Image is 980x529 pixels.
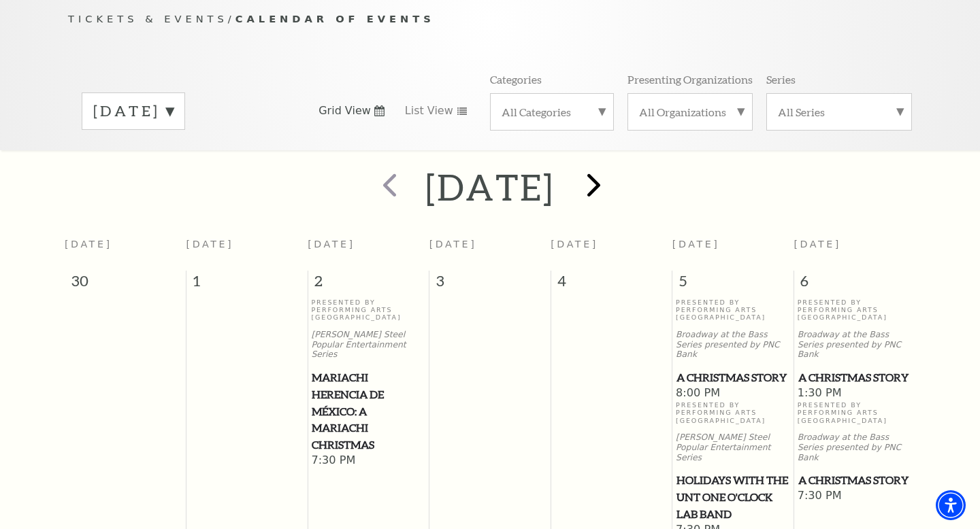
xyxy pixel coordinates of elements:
span: 30 [65,271,186,298]
a: A Christmas Story [798,369,913,386]
button: prev [363,163,412,211]
span: List View [405,103,453,118]
a: Mariachi Herencia de México: A Mariachi Christmas [311,369,425,454]
p: Series [766,72,796,86]
span: 4 [551,271,672,298]
p: / [68,11,912,28]
span: A Christmas Story [798,369,912,386]
span: 7:30 PM [798,489,913,504]
span: Mariachi Herencia de México: A Mariachi Christmas [312,369,425,454]
span: [DATE] [551,239,598,250]
p: Presented By Performing Arts [GEOGRAPHIC_DATA] [798,401,913,424]
span: [DATE] [308,239,355,250]
span: [DATE] [794,239,841,250]
p: [PERSON_NAME] Steel Popular Entertainment Series [311,330,425,360]
span: A Christmas Story [798,472,912,489]
p: Presented By Performing Arts [GEOGRAPHIC_DATA] [311,298,425,322]
span: Grid View [318,103,371,118]
label: [DATE] [93,101,174,122]
p: Presented By Performing Arts [GEOGRAPHIC_DATA] [798,298,913,322]
div: Accessibility Menu [936,490,966,520]
p: Broadway at the Bass Series presented by PNC Bank [676,330,790,360]
span: [DATE] [672,239,720,250]
span: Holidays with the UNT One O'Clock Lab Band [676,472,789,522]
p: [PERSON_NAME] Steel Popular Entertainment Series [676,432,790,462]
span: 2 [308,271,429,298]
span: [DATE] [429,239,477,250]
p: Presenting Organizations [627,72,753,86]
p: Presented By Performing Arts [GEOGRAPHIC_DATA] [676,401,790,424]
label: All Organizations [639,105,741,119]
span: 5 [672,271,794,298]
a: Holidays with the UNT One O'Clock Lab Band [676,472,790,522]
span: 1:30 PM [798,386,913,401]
a: A Christmas Story [798,472,913,489]
span: 6 [794,271,915,298]
p: Presented By Performing Arts [GEOGRAPHIC_DATA] [676,298,790,322]
label: All Series [778,105,900,119]
span: 8:00 PM [676,386,790,401]
p: Categories [490,72,542,86]
span: 3 [429,271,551,298]
span: Tickets & Events [68,13,228,24]
h2: [DATE] [425,165,554,209]
p: Broadway at the Bass Series presented by PNC Bank [798,432,913,462]
span: A Christmas Story [676,369,789,386]
span: 1 [186,271,308,298]
p: Broadway at the Bass Series presented by PNC Bank [798,330,913,360]
span: [DATE] [65,239,112,250]
span: [DATE] [186,239,234,250]
button: next [568,163,617,211]
a: A Christmas Story [676,369,790,386]
label: All Categories [502,105,602,119]
span: Calendar of Events [235,13,435,24]
span: 7:30 PM [311,454,425,468]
